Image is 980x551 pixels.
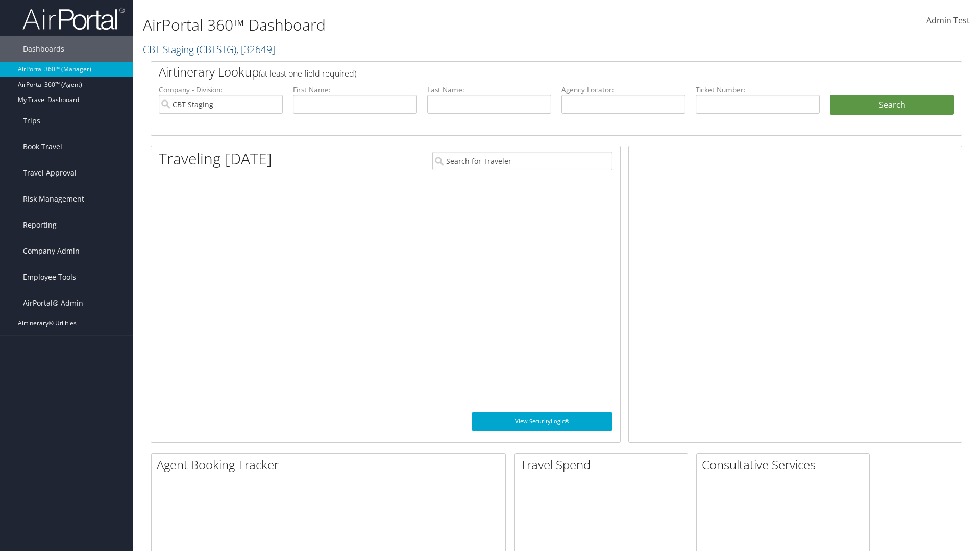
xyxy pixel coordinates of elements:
span: Admin Test [926,15,970,26]
label: Company - Division: [159,85,283,95]
span: AirPortal® Admin [23,290,83,316]
h1: Traveling [DATE] [159,148,272,169]
span: ( CBTSTG ) [197,42,236,56]
span: Employee Tools [23,264,76,290]
span: (at least one field required) [259,68,356,79]
a: View SecurityLogic® [472,412,612,431]
h2: Consultative Services [702,456,869,473]
span: , [ 32649 ] [236,42,275,56]
h1: AirPortal 360™ Dashboard [143,14,694,36]
h2: Agent Booking Tracker [157,456,505,473]
span: Travel Approval [23,160,77,186]
span: Dashboards [23,36,64,62]
span: Book Travel [23,134,62,160]
h2: Travel Spend [520,456,688,473]
span: Risk Management [23,186,84,212]
span: Reporting [23,212,57,238]
label: Ticket Number: [696,85,820,95]
input: Search for Traveler [432,152,612,170]
a: Admin Test [926,5,970,37]
label: Agency Locator: [561,85,685,95]
button: Search [830,95,954,115]
label: Last Name: [427,85,551,95]
label: First Name: [293,85,417,95]
a: CBT Staging [143,42,275,56]
span: Company Admin [23,238,80,264]
span: Trips [23,108,40,134]
h2: Airtinerary Lookup [159,63,887,81]
img: airportal-logo.png [22,7,125,31]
